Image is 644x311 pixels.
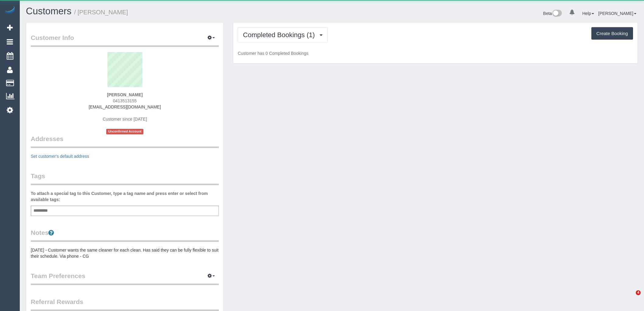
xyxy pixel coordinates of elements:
[31,271,219,285] legend: Team Preferences
[26,6,72,16] a: Customers
[31,190,219,203] label: To attach a special tag to this Customer, type a tag name and press enter or select from availabl...
[636,290,641,295] span: 4
[591,27,633,40] button: Create Booking
[31,171,219,185] legend: Tags
[31,33,219,47] legend: Customer Info
[4,6,16,15] img: Automaid Logo
[552,10,562,18] img: New interface
[598,11,636,16] a: [PERSON_NAME]
[238,50,633,56] p: Customer has 0 Completed Bookings
[243,31,318,39] span: Completed Bookings (1)
[106,129,143,134] span: Unconfirmed Account
[31,247,219,259] pre: [DATE] - Customer wants the same cleaner for each clean. Has said they can be fully flexible to s...
[238,27,328,43] button: Completed Bookings (1)
[31,228,219,242] legend: Notes
[89,104,161,109] a: [EMAIL_ADDRESS][DOMAIN_NAME]
[74,9,128,16] small: / [PERSON_NAME]
[113,98,137,103] span: 0413513155
[623,290,638,305] iframe: Intercom live chat
[103,117,147,122] span: Customer since [DATE]
[107,92,142,97] strong: [PERSON_NAME]
[31,154,89,159] a: Set customer's default address
[582,11,594,16] a: Help
[543,11,562,16] a: Beta
[31,297,219,311] legend: Referral Rewards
